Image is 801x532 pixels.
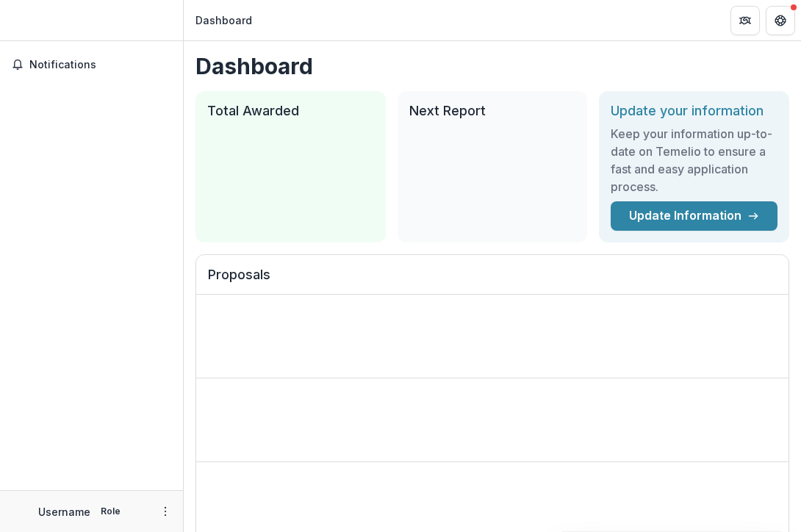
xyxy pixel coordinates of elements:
h2: Total Awarded [207,103,374,119]
button: Partners [730,6,760,35]
button: Notifications [6,53,177,76]
button: More [157,503,174,520]
h3: Keep your information up-to-date on Temelio to ensure a fast and easy application process. [611,125,777,195]
p: Username [38,504,90,520]
h1: Dashboard [195,53,789,79]
h2: Next Report [409,103,576,119]
nav: breadcrumb [190,10,258,31]
p: Role [96,505,125,518]
button: Get Help [766,6,795,35]
a: Update Information [611,201,777,231]
h2: Update your information [611,103,777,119]
h2: Proposals [208,267,777,295]
span: Notifications [29,59,171,71]
div: Dashboard [195,12,252,28]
